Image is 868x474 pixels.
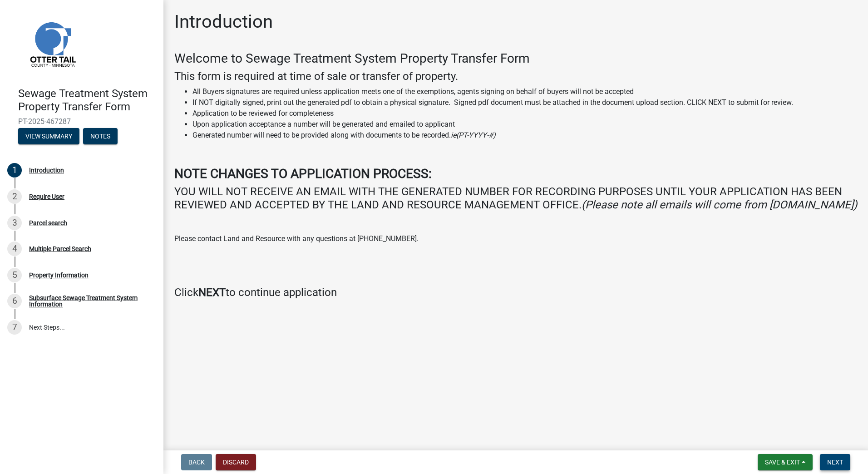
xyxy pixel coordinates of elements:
[18,10,86,78] img: Otter Tail County, Minnesota
[174,185,857,212] h4: YOU WILL NOT RECEIVE AN EMAIL WITH THE GENERATED NUMBER FOR RECORDING PURPOSES UNTIL YOUR APPLICA...
[18,133,79,140] wm-modal-confirm: Summary
[29,220,67,226] div: Parcel search
[192,119,857,130] li: Upon application acceptance a number will be generated and emailed to applicant
[582,198,857,211] i: (Please note all emails will come from [DOMAIN_NAME])
[83,128,118,144] button: Notes
[174,51,857,66] h3: Welcome to Sewage Treatment System Property Transfer Form
[29,295,149,307] div: Subsurface Sewage Treatment System Information
[820,454,850,470] button: Next
[827,459,843,466] span: Next
[216,454,256,470] button: Discard
[7,242,22,256] div: 4
[188,459,205,466] span: Back
[29,272,89,278] div: Property Information
[29,246,91,252] div: Multiple Parcel Search
[174,70,857,83] h4: This form is required at time of sale or transfer of property.
[181,454,212,470] button: Back
[174,286,857,299] h4: Click to continue application
[198,286,226,299] strong: NEXT
[7,268,22,282] div: 5
[174,11,273,33] h1: Introduction
[18,128,79,144] button: View Summary
[765,459,800,466] span: Save & Exit
[192,97,857,108] li: If NOT digitally signed, print out the generated pdf to obtain a physical signature. Signed pdf d...
[451,131,496,139] i: ie(PT-YYYY-#)
[192,108,857,119] li: Application to be reviewed for completeness
[192,86,857,97] li: All Buyers signatures are required unless application meets one of the exemptions, agents signing...
[29,193,64,200] div: Require User
[192,130,857,141] li: Generated number will need to be provided along with documents to be recorded.
[83,133,118,140] wm-modal-confirm: Notes
[7,216,22,230] div: 3
[7,294,22,308] div: 6
[7,163,22,178] div: 1
[29,167,64,173] div: Introduction
[758,454,813,470] button: Save & Exit
[174,233,857,244] p: Please contact Land and Resource with any questions at [PHONE_NUMBER].
[18,87,156,114] h4: Sewage Treatment System Property Transfer Form
[7,189,22,204] div: 2
[7,320,22,335] div: 7
[18,117,145,126] span: PT-2025-467287
[174,166,432,181] strong: NOTE CHANGES TO APPLICATION PROCESS:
